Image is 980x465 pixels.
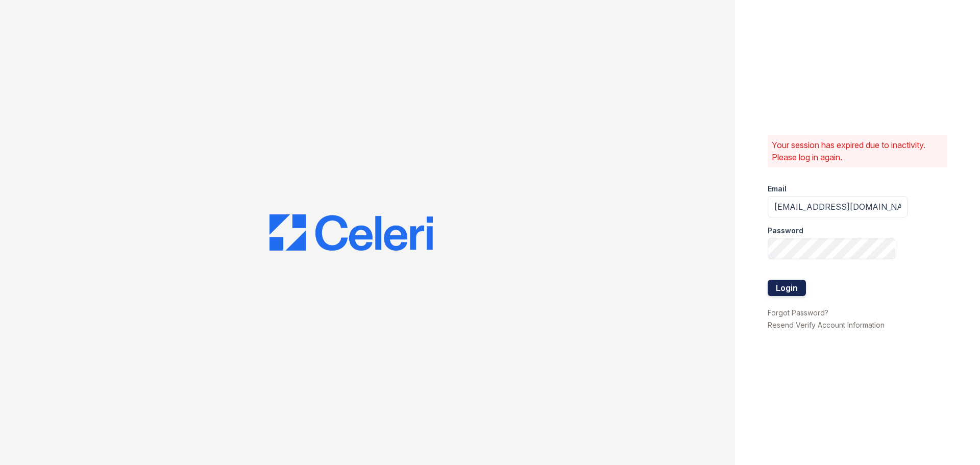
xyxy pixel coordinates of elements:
[768,280,806,296] button: Login
[768,184,787,194] label: Email
[768,321,885,329] a: Resend Verify Account Information
[269,214,433,251] img: CE_Logo_Blue-a8612792a0a2168367f1c8372b55b34899dd931a85d93a1a3d3e32e68fde9ad4.png
[772,139,943,163] p: Your session has expired due to inactivity. Please log in again.
[768,226,803,236] label: Password
[768,308,828,317] a: Forgot Password?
